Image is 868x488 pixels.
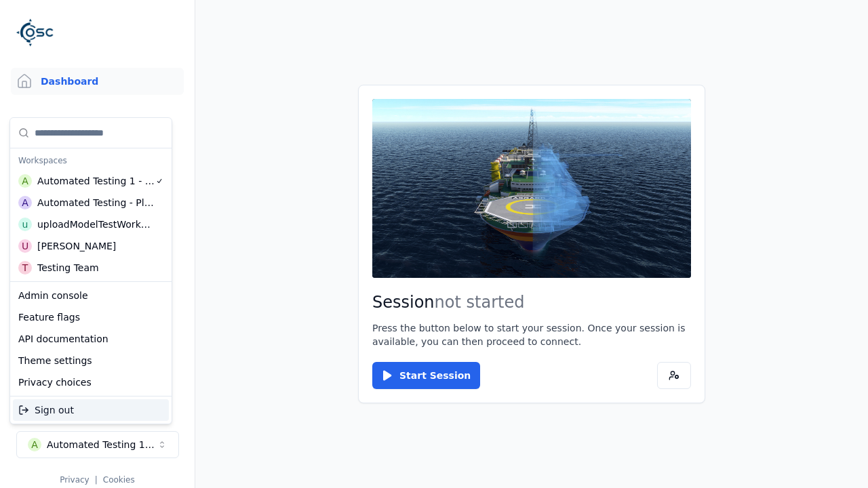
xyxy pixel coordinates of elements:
div: Sign out [13,399,169,421]
div: Theme settings [13,350,169,371]
div: uploadModelTestWorkspace [37,218,154,231]
div: Automated Testing - Playwright [37,196,155,209]
div: Automated Testing 1 - Playwright [37,174,155,188]
div: A [18,196,32,209]
div: u [18,218,32,231]
div: Suggestions [10,118,172,281]
div: A [18,174,32,188]
div: API documentation [13,328,169,350]
div: Suggestions [10,396,172,424]
div: Admin console [13,285,169,306]
div: [PERSON_NAME] [37,239,116,253]
div: Workspaces [13,151,169,170]
div: Privacy choices [13,371,169,393]
div: Suggestions [10,282,172,396]
div: Feature flags [13,306,169,328]
div: Testing Team [37,261,99,274]
div: U [18,239,32,253]
div: T [18,261,32,274]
